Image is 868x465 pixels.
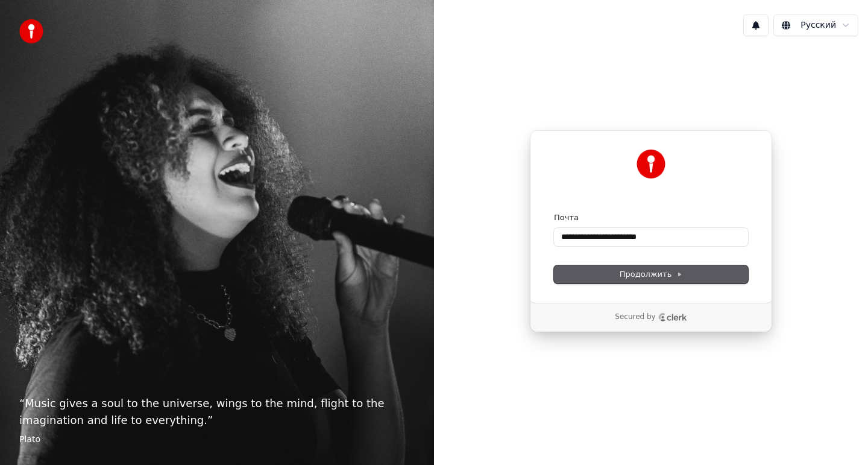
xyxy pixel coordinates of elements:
[658,313,687,321] a: Clerk logo
[554,212,579,223] label: Почта
[637,150,665,179] img: Youka
[620,269,683,280] span: Продолжить
[554,265,748,283] button: Продолжить
[19,395,415,429] p: “ Music gives a soul to the universe, wings to the mind, flight to the imagination and life to ev...
[19,19,43,43] img: youka
[615,312,655,322] p: Secured by
[19,434,415,446] footer: Plato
